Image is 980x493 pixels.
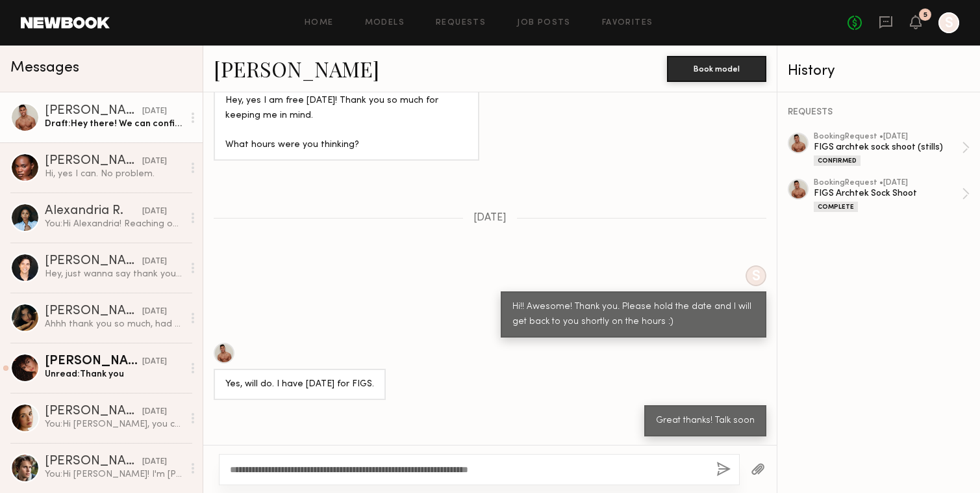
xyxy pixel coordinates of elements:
div: [DATE] [142,406,167,418]
div: FIGS archtek sock shoot (stills) [814,141,962,153]
a: Home [305,19,334,27]
a: [PERSON_NAME] [214,55,379,83]
div: Unread: Thank you [45,368,183,380]
div: [PERSON_NAME] [45,405,142,418]
div: FIGS Archtek Sock Shoot [814,187,962,200]
div: History [788,64,970,79]
div: [PERSON_NAME] [45,455,142,468]
a: bookingRequest •[DATE]FIGS archtek sock shoot (stills)Confirmed [814,133,970,166]
div: [PERSON_NAME] [45,305,142,318]
div: You: Hi [PERSON_NAME]! I'm [PERSON_NAME], the production coordinator over at FIGS ([DOMAIN_NAME].... [45,468,183,481]
span: Messages [10,60,79,75]
div: [PERSON_NAME] [45,355,142,368]
div: Great thanks! Talk soon [656,414,755,429]
span: [DATE] [473,213,507,224]
div: You: Hi Alexandria! Reaching out again here to see if you'd be available for an upcoming FIGS sho... [45,218,183,230]
a: Models [365,19,405,27]
div: [PERSON_NAME] [45,105,142,118]
div: [DATE] [142,206,167,218]
div: REQUESTS [788,108,970,117]
div: [DATE] [142,356,167,368]
a: Favorites [602,19,653,27]
button: Book model [667,56,766,82]
div: 5 [923,12,927,19]
a: Job Posts [517,19,571,27]
div: booking Request • [DATE] [814,133,962,141]
div: Draft: Hey there! We can confirm you for another [45,118,183,130]
div: [DATE] [142,105,167,118]
div: [PERSON_NAME] [45,255,142,268]
div: Yes, will do. I have [DATE] for FIGS. [225,377,374,392]
div: Hey, yes I am free [DATE]! Thank you so much for keeping me in mind. What hours were you thinking? [225,94,468,153]
a: S [938,12,959,33]
div: [DATE] [142,306,167,318]
div: Complete [814,202,858,212]
div: [DATE] [142,456,167,468]
a: Requests [436,19,486,27]
div: Alexandria R. [45,205,142,218]
div: [DATE] [142,256,167,268]
div: Ahhh thank you so much, had tons of fun!! :)) [45,318,183,330]
div: Hi!! Awesome! Thank you. Please hold the date and I will get back to you shortly on the hours :) [512,300,755,330]
div: [PERSON_NAME] [45,155,142,168]
div: [DATE] [142,155,167,168]
div: Hi, yes I can. No problem. [45,168,183,180]
div: Hey, just wanna say thank you so much for booking me, and I really enjoyed working with all of you😊 [45,268,183,280]
div: Confirmed [814,155,861,166]
div: booking Request • [DATE] [814,179,962,187]
a: Book model [667,62,766,73]
div: You: Hi [PERSON_NAME], you can release. Thanks for holding! [45,418,183,431]
a: bookingRequest •[DATE]FIGS Archtek Sock ShootComplete [814,179,970,212]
